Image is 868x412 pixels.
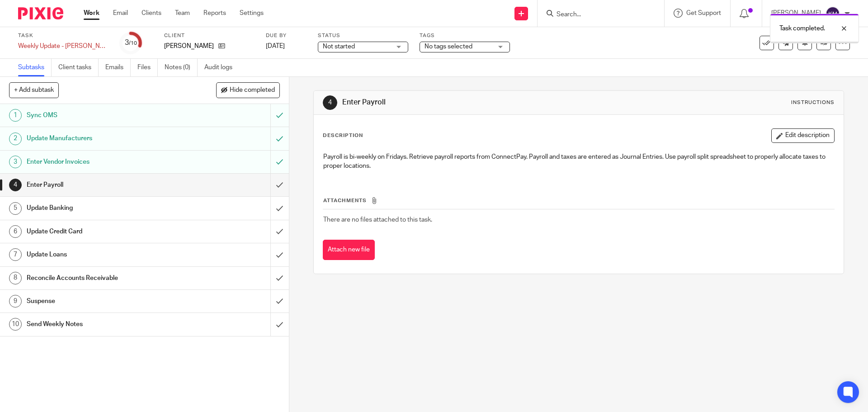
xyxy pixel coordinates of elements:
h1: Sync OMS [27,109,183,122]
h1: Enter Vendor Invoices [27,155,183,169]
h1: Enter Payroll [27,178,183,192]
div: 2 [9,133,22,145]
h1: Suspense [27,294,183,308]
a: Email [113,9,128,18]
button: + Add subtask [9,82,59,98]
div: 1 [9,109,22,122]
div: 9 [9,295,22,308]
label: Client [164,32,255,39]
a: Work [84,9,99,18]
small: /10 [129,41,137,46]
p: Description [323,132,363,139]
h1: Update Loans [27,248,183,261]
img: svg%3E [826,6,840,21]
div: Weekly Update - [PERSON_NAME] 2 [18,42,108,51]
a: Settings [240,9,264,18]
div: 3 [125,38,137,48]
label: Tags [420,32,510,39]
div: 10 [9,318,22,331]
a: Files [137,59,158,76]
div: 4 [9,179,22,191]
div: 6 [9,225,22,238]
h1: Update Credit Card [27,225,183,238]
div: 5 [9,202,22,215]
a: Client tasks [58,59,99,76]
div: 8 [9,272,22,284]
button: Attach new file [323,240,375,260]
div: Weekly Update - Fligor 2 [18,42,108,51]
span: [DATE] [266,43,285,49]
a: Subtasks [18,59,52,76]
a: Notes (0) [165,59,198,76]
span: Attachments [323,198,367,203]
div: Instructions [791,99,835,106]
h1: Reconcile Accounts Receivable [27,271,183,285]
h1: Update Banking [27,201,183,215]
h1: Send Weekly Notes [27,317,183,331]
p: Task completed. [779,24,825,33]
button: Edit description [771,128,835,143]
a: Audit logs [204,59,239,76]
h1: Update Manufacturers [27,132,183,145]
div: 4 [323,95,337,110]
div: 3 [9,156,22,168]
span: No tags selected [425,43,472,50]
p: Payroll is bi-weekly on Fridays. Retrieve payroll reports from ConnectPay. Payroll and taxes are ... [323,152,834,171]
a: Emails [105,59,131,76]
span: There are no files attached to this task. [323,217,432,223]
div: 7 [9,248,22,261]
span: Not started [323,43,355,50]
label: Due by [266,32,307,39]
a: Clients [142,9,161,18]
label: Task [18,32,108,39]
p: [PERSON_NAME] [164,42,214,51]
button: Hide completed [216,82,280,98]
a: Reports [203,9,226,18]
a: Team [175,9,190,18]
img: Pixie [18,7,63,19]
h1: Enter Payroll [342,98,598,107]
span: Hide completed [230,87,275,94]
label: Status [318,32,408,39]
